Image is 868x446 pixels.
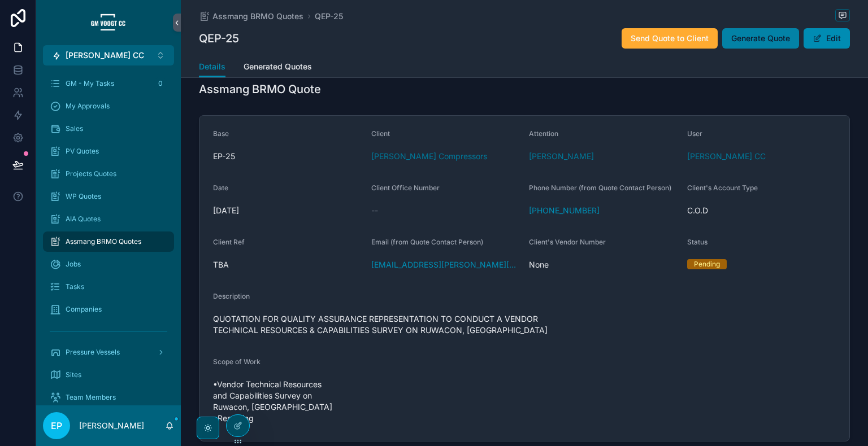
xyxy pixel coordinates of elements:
[199,56,225,78] a: Details
[199,11,303,22] a: Assmang BRMO Quotes
[43,73,174,94] a: GM - My Tasks0
[66,102,110,111] span: My Approvals
[154,77,167,90] div: 0
[43,141,174,161] a: PV Quotes
[687,205,836,216] span: C.O.D
[731,33,790,44] span: Generate Quote
[43,299,174,320] a: Companies
[66,79,114,88] span: GM - My Tasks
[622,28,718,49] button: Send Quote to Client
[694,259,720,269] div: Pending
[687,183,758,192] span: Client's Account Type
[43,45,174,65] button: Select Button
[79,420,144,431] p: [PERSON_NAME]
[90,14,127,32] img: App logo
[212,11,303,22] span: Assmang BRMO Quotes
[371,151,487,162] a: [PERSON_NAME] Compressors
[51,419,62,432] span: EP
[43,254,174,274] a: Jobs
[529,259,678,270] span: None
[66,282,84,291] span: Tasks
[66,169,116,178] span: Projects Quotes
[371,259,520,270] a: [EMAIL_ADDRESS][PERSON_NAME][DOMAIN_NAME]
[529,183,671,192] span: Phone Number (from Quote Contact Person)
[199,30,239,46] h1: QEP-25
[213,129,229,138] span: Base
[66,147,99,156] span: PV Quotes
[43,342,174,362] a: Pressure Vessels
[213,313,836,336] span: QUOTATION FOR QUALITY ASSURANCE REPRESENTATION TO CONDUCT A VENDOR TECHNICAL RESOURCES & CAPABILI...
[199,61,225,72] span: Details
[371,238,483,246] span: Email (from Quote Contact Person)
[43,96,174,116] a: My Approvals
[687,129,702,138] span: User
[213,379,362,424] span: •Vendor Technical Resources and Capabilities Survey on Ruwacon, [GEOGRAPHIC_DATA] •Reporting
[529,151,594,162] a: [PERSON_NAME]
[66,192,101,201] span: WP Quotes
[43,186,174,207] a: WP Quotes
[213,151,362,162] span: EP-25
[213,183,228,192] span: Date
[631,33,709,44] span: Send Quote to Client
[43,119,174,139] a: Sales
[66,215,101,224] span: AIA Quotes
[66,260,81,269] span: Jobs
[722,28,799,49] button: Generate Quote
[687,238,708,246] span: Status
[244,56,312,79] a: Generated Quotes
[66,124,83,133] span: Sales
[687,151,766,162] a: [PERSON_NAME] CC
[315,11,343,22] a: QEP-25
[43,209,174,229] a: AIA Quotes
[213,357,261,366] span: Scope of Work
[43,277,174,297] a: Tasks
[43,231,174,252] a: Assmang BRMO Quotes
[66,393,116,402] span: Team Members
[66,370,81,379] span: Sites
[199,81,321,97] h1: Assmang BRMO Quote
[213,205,362,216] span: [DATE]
[371,183,440,192] span: Client Office Number
[213,292,250,300] span: Description
[804,28,850,49] button: Edit
[43,387,174,408] a: Team Members
[371,129,390,138] span: Client
[66,348,120,357] span: Pressure Vessels
[66,50,144,61] span: [PERSON_NAME] CC
[43,365,174,385] a: Sites
[213,238,245,246] span: Client Ref
[43,164,174,184] a: Projects Quotes
[244,61,312,72] span: Generated Quotes
[213,259,362,270] span: TBA
[66,237,141,246] span: Assmang BRMO Quotes
[529,129,558,138] span: Attention
[529,238,606,246] span: Client's Vendor Number
[371,205,378,216] span: --
[529,205,600,216] a: [PHONE_NUMBER]
[36,65,181,405] div: scrollable content
[66,305,102,314] span: Companies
